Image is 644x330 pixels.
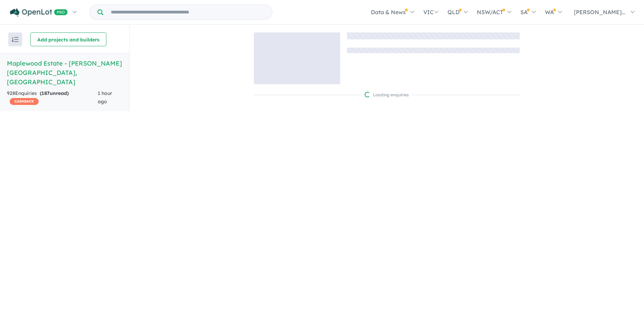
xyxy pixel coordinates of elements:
span: CASHBACK [10,98,39,105]
strong: ( unread) [40,90,69,96]
img: sort.svg [12,37,19,42]
div: Loading enquiries [365,91,409,98]
span: 1 hour ago [98,90,112,105]
span: [PERSON_NAME]... [574,9,626,16]
span: 187 [41,90,50,96]
button: Add projects and builders [30,32,106,46]
img: Openlot PRO Logo White [10,8,68,17]
input: Try estate name, suburb, builder or developer [105,5,271,20]
div: 928 Enquir ies [7,89,98,106]
h5: Maplewood Estate - [PERSON_NAME][GEOGRAPHIC_DATA] , [GEOGRAPHIC_DATA] [7,59,122,87]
